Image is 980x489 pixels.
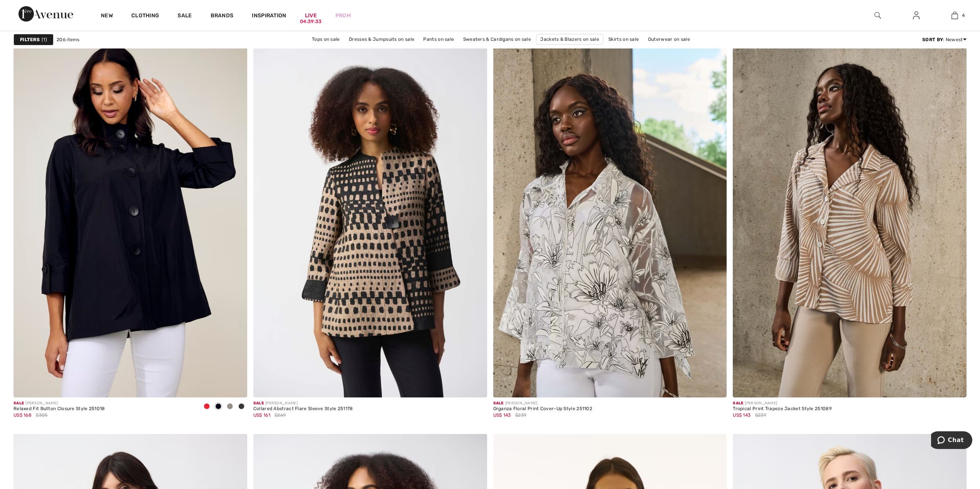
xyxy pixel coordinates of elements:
span: Inspiration [252,12,286,20]
span: Sale [13,401,24,406]
span: 1 [42,36,47,43]
a: Jackets & Blazers on sale [536,34,603,45]
iframe: Opens a widget where you can chat to one of our agents [931,431,972,451]
a: Clothing [131,12,159,20]
span: $305 [36,412,47,419]
a: Tops on sale [308,34,344,44]
a: Sign In [907,11,926,20]
span: US$ 161 [253,412,270,418]
a: 4 [936,11,973,20]
span: $239 [515,412,526,419]
img: Relaxed Fit Button Closure Style 251018. Radiant red [13,47,247,397]
div: [PERSON_NAME] [253,401,353,406]
a: Outerwear on sale [644,34,694,44]
a: Live04:39:33 [305,12,317,20]
img: My Info [913,11,920,20]
div: Collared Abstract Flare Sleeve Style 251178 [253,406,353,412]
span: $239 [755,412,766,419]
div: Midnight Blue [213,401,224,413]
img: 1ère Avenue [18,6,73,22]
div: Radiant red [201,401,213,413]
a: Sale [178,12,192,20]
div: Black [236,401,247,413]
img: Organza Floral Print Cover-Up Style 251102. White/Black [493,47,727,397]
img: Tropical Print Trapeze Jacket Style 251089. Dune/vanilla [733,47,967,397]
a: New [101,12,113,20]
span: US$ 143 [493,412,511,418]
strong: Sort By [922,37,943,42]
div: Tropical Print Trapeze Jacket Style 251089 [733,406,832,412]
a: Skirts on sale [605,34,643,44]
a: Pants on sale [419,34,458,44]
span: 4 [962,12,965,19]
a: Prom [335,12,351,20]
img: search the website [874,11,881,20]
img: My Bag [952,11,958,20]
a: Sweaters & Cardigans on sale [459,34,535,44]
div: Organza Floral Print Cover-Up Style 251102 [493,406,593,412]
div: Moonstone [224,401,236,413]
span: US$ 168 [13,412,32,418]
div: [PERSON_NAME] [13,401,105,406]
strong: Filters [20,36,40,43]
span: Sale [253,401,264,406]
div: [PERSON_NAME] [493,401,593,406]
span: US$ 143 [733,412,750,418]
span: Sale [733,401,743,406]
a: Brands [211,12,234,20]
div: 04:39:33 [300,18,322,25]
div: [PERSON_NAME] [733,401,832,406]
span: Sale [493,401,504,406]
a: Dresses & Jumpsuits on sale [345,34,418,44]
span: 206 items [57,36,80,43]
img: Collared Abstract Flare Sleeve Style 251178. Black/dune [253,47,487,397]
div: : Newest [922,36,967,43]
span: $269 [275,412,286,419]
div: Relaxed Fit Button Closure Style 251018 [13,406,105,412]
